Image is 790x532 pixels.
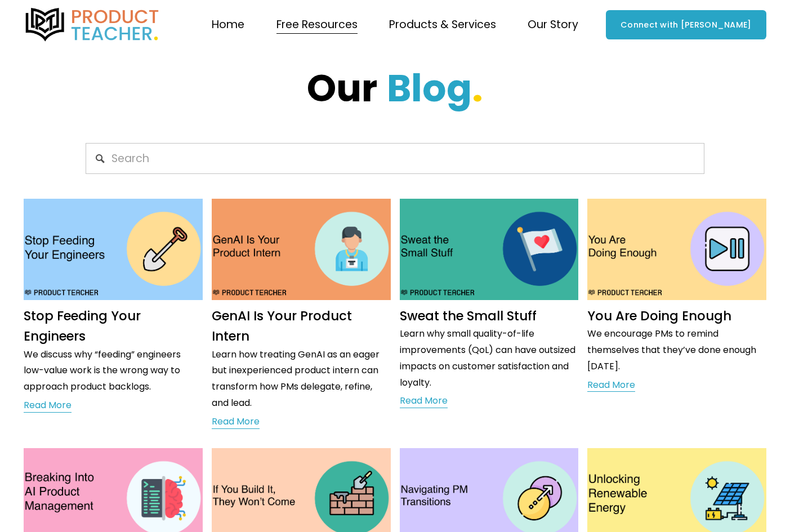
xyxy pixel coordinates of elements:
[387,62,472,114] strong: Blog
[389,15,496,35] span: Products & Services
[587,326,766,374] p: We encourage PMs to remind themselves that they’ve done enough [DATE].
[528,14,578,36] a: folder dropdown
[587,377,635,394] a: Read More
[212,307,352,345] a: GenAI Is Your Product Intern
[211,198,391,301] img: GenAI Is Your Product Intern
[276,15,358,35] span: Free Resources
[307,62,377,114] strong: Our
[606,10,766,39] a: Connect with [PERSON_NAME]
[212,347,391,412] p: Learn how treating GenAI as an eager but inexperienced product intern can transform how PMs deleg...
[400,307,537,325] a: Sweat the Small Stuff
[24,8,161,42] img: Product Teacher
[24,347,203,395] p: We discuss why “feeding” engineers low-value work is the wrong way to approach product backlogs.
[212,14,244,36] a: Home
[472,62,483,114] strong: .
[24,397,72,414] a: Read More
[276,14,358,36] a: folder dropdown
[528,15,578,35] span: Our Story
[400,393,448,410] a: Read More
[389,14,496,36] a: folder dropdown
[86,143,704,174] input: Search
[212,414,260,431] a: Read More
[587,307,731,325] a: You Are Doing Enough
[23,198,203,301] img: Stop Feeding Your Engineers
[399,198,579,301] img: Sweat the Small Stuff
[400,326,579,391] p: Learn why small quality-of-life improvements (QoL) can have outsized impacts on customer satisfac...
[24,307,141,345] a: Stop Feeding Your Engineers
[587,198,767,301] img: You Are Doing Enough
